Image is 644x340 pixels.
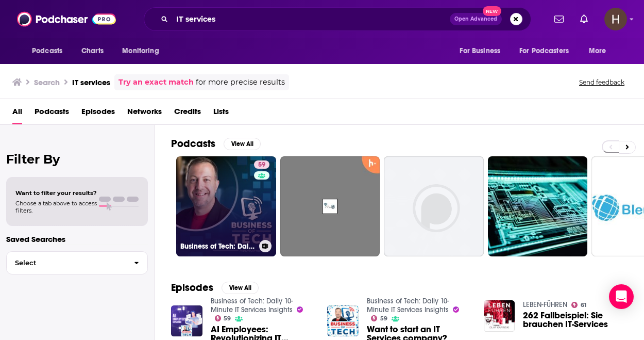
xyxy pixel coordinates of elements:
[589,44,606,58] span: More
[17,9,116,29] img: Podchaser - Follow, Share and Rate Podcasts
[523,311,628,329] a: 262 Fallbeispiel: Sie brauchen IT-Services
[15,189,97,197] span: Want to filter your results?
[380,316,387,321] span: 59
[12,103,22,124] a: All
[576,10,592,28] a: Show notifications dropdown
[172,11,450,27] input: Search podcasts, credits, & more...
[604,8,627,30] span: Logged in as M1ndsharePR
[6,234,148,244] p: Saved Searches
[452,41,513,61] button: open menu
[6,251,148,274] button: Select
[72,77,110,87] h3: IT services
[367,297,449,314] a: Business of Tech: Daily 10-Minute IT Services Insights
[75,41,110,61] a: Charts
[7,260,126,266] span: Select
[582,41,619,61] button: open menu
[211,297,293,314] a: Business of Tech: Daily 10-Minute IT Services Insights
[371,315,387,321] a: 59
[224,138,261,150] button: View All
[327,305,359,337] img: Want to start an IT Services company?
[196,76,285,88] span: for more precise results
[609,284,634,309] div: Open Intercom Messenger
[258,160,265,170] span: 59
[144,7,531,31] div: Search podcasts, credits, & more...
[180,242,255,251] h3: Business of Tech: Daily 10-Minute IT Services Insights
[519,44,569,58] span: For Podcasters
[222,282,259,294] button: View All
[25,41,76,61] button: open menu
[215,315,231,321] a: 59
[35,103,69,124] a: Podcasts
[484,300,515,332] img: 262 Fallbeispiel: Sie brauchen IT-Services
[576,78,628,87] button: Send feedback
[604,8,627,30] img: User Profile
[171,137,215,150] h2: Podcasts
[118,76,194,88] a: Try an exact match
[550,10,568,28] a: Show notifications dropdown
[32,44,62,58] span: Podcasts
[224,316,231,321] span: 59
[34,77,60,87] h3: Search
[171,305,202,337] img: AI Employees: Revolutionizing IT Services with Ken Cox
[171,281,259,294] a: EpisodesView All
[122,44,159,58] span: Monitoring
[171,281,213,294] h2: Episodes
[254,160,269,169] a: 59
[176,156,276,256] a: 59Business of Tech: Daily 10-Minute IT Services Insights
[450,13,502,25] button: Open AdvancedNew
[81,103,115,124] a: Episodes
[581,303,586,307] span: 61
[115,41,172,61] button: open menu
[483,6,501,16] span: New
[604,8,627,30] button: Show profile menu
[454,17,497,22] span: Open Advanced
[6,152,148,167] h2: Filter By
[523,300,567,309] a: LEBEN-FÜHREN
[460,44,500,58] span: For Business
[81,44,104,58] span: Charts
[15,200,97,214] span: Choose a tab above to access filters.
[127,103,162,124] a: Networks
[513,41,584,61] button: open menu
[213,103,229,124] a: Lists
[571,302,586,308] a: 61
[171,137,261,150] a: PodcastsView All
[174,103,201,124] a: Credits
